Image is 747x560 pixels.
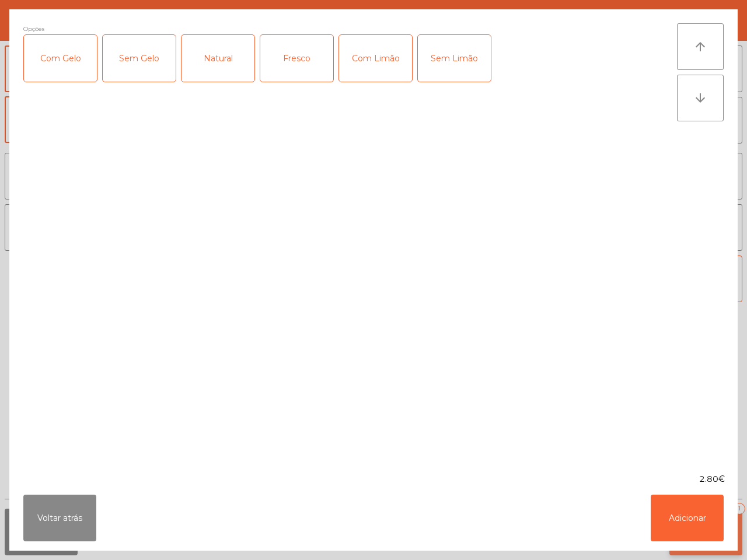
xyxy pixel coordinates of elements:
div: Sem Gelo [103,35,176,82]
button: Voltar atrás [23,495,96,541]
button: arrow_downward [677,75,724,121]
button: arrow_upward [677,23,724,70]
div: Natural [181,35,254,82]
div: Com Gelo [24,35,97,82]
div: 2.80€ [9,473,738,485]
i: arrow_upward [693,40,707,54]
div: Fresco [260,35,333,82]
i: arrow_downward [693,91,707,105]
span: Opções [23,23,44,34]
button: Adicionar [651,495,724,541]
div: Com Limão [339,35,412,82]
div: Sem Limão [418,35,491,82]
